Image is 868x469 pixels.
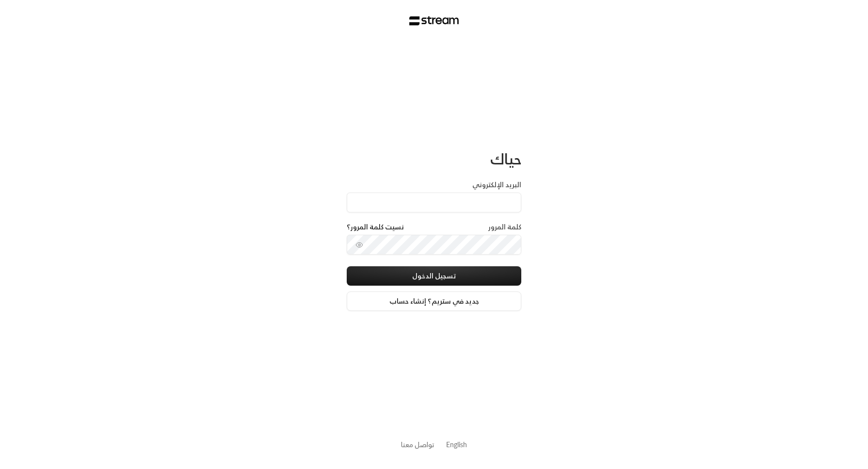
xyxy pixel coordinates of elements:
[409,16,459,26] img: Stream Logo
[446,436,467,453] a: English
[488,222,521,232] label: كلمة المرور
[352,237,367,253] button: toggle password visibility
[490,146,521,172] span: حياك
[347,266,521,286] button: تسجيل الدخول
[401,439,434,450] button: تواصل معنا
[347,222,404,232] a: نسيت كلمة المرور؟
[401,438,434,451] a: تواصل معنا
[472,180,521,190] label: البريد الإلكتروني
[347,291,521,311] a: جديد في ستريم؟ إنشاء حساب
